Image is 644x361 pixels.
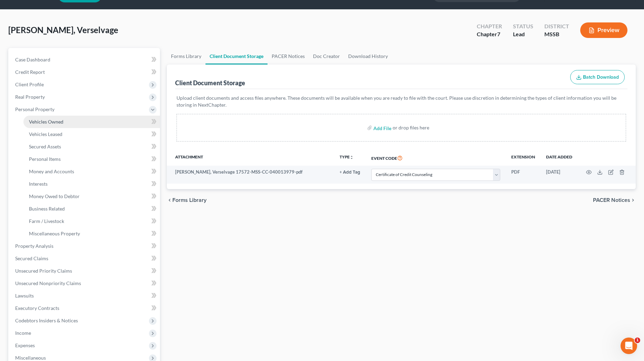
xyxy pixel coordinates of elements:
[393,124,429,131] div: or drop files here
[15,255,48,261] span: Secured Claims
[23,116,160,128] a: Vehicles Owned
[268,48,309,65] a: PACER Notices
[29,119,63,125] span: Vehicles Owned
[340,169,360,175] a: + Add Tag
[167,150,334,166] th: Attachment
[630,197,636,203] i: chevron_right
[10,66,160,78] a: Credit Report
[593,197,630,203] span: PACER Notices
[23,190,160,203] a: Money Owed to Debtor
[621,338,637,354] iframe: Intercom live chat
[29,181,48,187] span: Interests
[541,166,578,184] td: [DATE]
[23,128,160,140] a: Vehicles Leased
[167,197,172,203] i: chevron_left
[513,22,533,30] div: Status
[15,330,31,336] span: Income
[340,170,360,175] button: + Add Tag
[177,95,626,108] p: Upload client documents and access files anywhere. These documents will be available when you are...
[23,215,160,227] a: Farm / Livestock
[29,144,61,149] span: Secured Assets
[29,131,62,137] span: Vehicles Leased
[10,290,160,302] a: Lawsuits
[172,197,207,203] span: Forms Library
[29,168,74,174] span: Money and Accounts
[167,166,334,184] td: [PERSON_NAME], Verselvage 17572-MSS-CC-040013979-pdf
[175,79,245,87] div: Client Document Storage
[593,197,636,203] button: PACER Notices chevron_right
[10,240,160,252] a: Property Analysis
[15,81,44,87] span: Client Profile
[167,48,205,65] a: Forms Library
[10,252,160,265] a: Secured Claims
[497,31,500,37] span: 7
[580,22,627,38] button: Preview
[23,227,160,240] a: Miscellaneous Property
[29,156,61,162] span: Personal Items
[541,150,578,166] th: Date added
[15,94,45,100] span: Real Property
[8,25,118,35] span: [PERSON_NAME], Verselvage
[506,150,541,166] th: Extension
[10,277,160,290] a: Unsecured Nonpriority Claims
[15,305,59,311] span: Executory Contracts
[344,48,392,65] a: Download History
[513,30,533,38] div: Lead
[10,302,160,314] a: Executory Contracts
[15,57,50,62] span: Case Dashboard
[29,218,64,224] span: Farm / Livestock
[366,150,506,166] th: Event Code
[15,69,45,75] span: Credit Report
[506,166,541,184] td: PDF
[15,355,46,361] span: Miscellaneous
[10,265,160,277] a: Unsecured Priority Claims
[23,140,160,153] a: Secured Assets
[340,155,354,159] button: TYPEunfold_more
[15,243,53,249] span: Property Analysis
[23,153,160,165] a: Personal Items
[477,30,502,38] div: Chapter
[23,165,160,178] a: Money and Accounts
[544,22,569,30] div: District
[15,293,34,299] span: Lawsuits
[29,206,65,212] span: Business Related
[205,48,268,65] a: Client Document Storage
[29,193,80,199] span: Money Owed to Debtor
[167,197,207,203] button: chevron_left Forms Library
[583,74,619,80] span: Batch Download
[350,155,354,159] i: unfold_more
[15,268,72,274] span: Unsecured Priority Claims
[23,178,160,190] a: Interests
[544,30,569,38] div: MSSB
[29,231,80,236] span: Miscellaneous Property
[15,106,54,112] span: Personal Property
[15,342,35,348] span: Expenses
[15,280,81,286] span: Unsecured Nonpriority Claims
[23,203,160,215] a: Business Related
[15,318,78,323] span: Codebtors Insiders & Notices
[10,53,160,66] a: Case Dashboard
[477,22,502,30] div: Chapter
[570,70,625,85] button: Batch Download
[309,48,344,65] a: Doc Creator
[635,338,640,343] span: 1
